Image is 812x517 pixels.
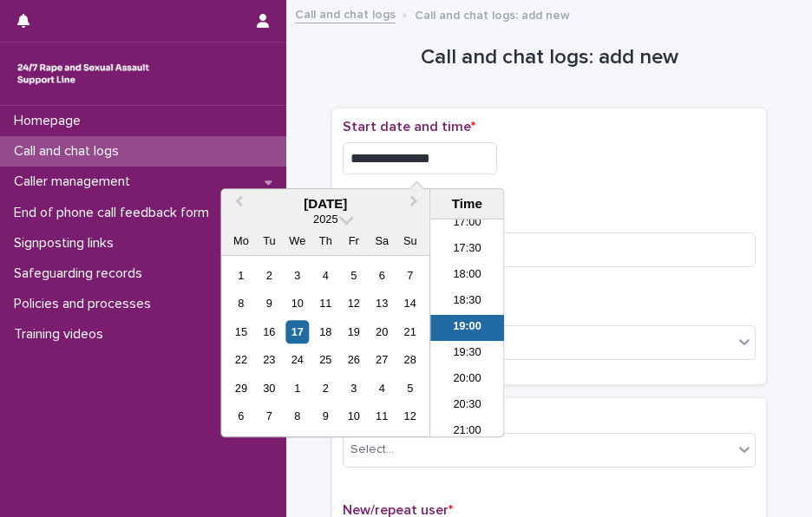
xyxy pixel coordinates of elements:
[314,405,337,429] div: Choose Thursday, 9 October 2025
[285,349,309,372] div: Choose Wednesday, 24 September 2025
[430,263,504,289] li: 18:00
[398,292,422,316] div: Choose Sunday, 14 September 2025
[398,405,422,429] div: Choose Sunday, 12 October 2025
[223,191,251,219] button: Previous Month
[435,196,499,212] div: Time
[7,173,144,190] p: Caller management
[295,3,396,23] a: Call and chat logs
[430,315,504,341] li: 19:00
[314,229,337,252] div: Th
[398,264,422,287] div: Choose Sunday, 7 September 2025
[221,196,429,212] div: [DATE]
[14,56,153,91] img: rhQMoQhaT3yELyF149Cw
[7,296,165,312] p: Policies and processes
[430,211,504,237] li: 17:00
[343,120,475,134] span: Start date and time
[229,376,252,400] div: Choose Monday, 29 September 2025
[430,289,504,315] li: 18:30
[314,376,337,400] div: Choose Thursday, 2 October 2025
[229,349,252,372] div: Choose Monday, 22 September 2025
[430,341,504,367] li: 19:30
[7,326,117,343] p: Training videos
[314,349,337,372] div: Choose Thursday, 25 September 2025
[398,320,422,344] div: Choose Sunday, 21 September 2025
[370,349,394,372] div: Choose Saturday, 27 September 2025
[350,441,394,459] div: Select...
[430,393,504,419] li: 20:30
[285,229,309,252] div: We
[258,292,281,316] div: Choose Tuesday, 9 September 2025
[314,320,337,344] div: Choose Thursday, 18 September 2025
[229,292,252,316] div: Choose Monday, 8 September 2025
[258,264,281,287] div: Choose Tuesday, 2 September 2025
[229,264,252,287] div: Choose Monday, 1 September 2025
[370,292,394,316] div: Choose Saturday, 13 September 2025
[285,264,309,287] div: Choose Wednesday, 3 September 2025
[342,229,365,252] div: Fr
[430,367,504,393] li: 20:00
[370,376,394,400] div: Choose Saturday, 4 October 2025
[342,320,365,344] div: Choose Friday, 19 September 2025
[370,229,394,252] div: Sa
[7,143,133,160] p: Call and chat logs
[313,213,337,226] span: 2025
[229,320,252,344] div: Choose Monday, 15 September 2025
[258,320,281,344] div: Choose Tuesday, 16 September 2025
[7,235,128,252] p: Signposting links
[343,503,453,517] span: New/repeat user
[342,376,365,400] div: Choose Friday, 3 October 2025
[229,405,252,429] div: Choose Monday, 6 October 2025
[342,264,365,287] div: Choose Friday, 5 September 2025
[258,376,281,400] div: Choose Tuesday, 30 September 2025
[402,191,429,219] button: Next Month
[398,349,422,372] div: Choose Sunday, 28 September 2025
[342,292,365,316] div: Choose Friday, 12 September 2025
[342,349,365,372] div: Choose Friday, 26 September 2025
[398,229,422,252] div: Su
[332,45,766,70] h1: Call and chat logs: add new
[398,376,422,400] div: Choose Sunday, 5 October 2025
[285,405,309,429] div: Choose Wednesday, 8 October 2025
[370,264,394,287] div: Choose Saturday, 6 September 2025
[415,4,570,23] p: Call and chat logs: add new
[7,205,223,221] p: End of phone call feedback form
[285,292,309,316] div: Choose Wednesday, 10 September 2025
[285,320,309,344] div: Choose Wednesday, 17 September 2025
[258,405,281,429] div: Choose Tuesday, 7 October 2025
[314,264,337,287] div: Choose Thursday, 4 September 2025
[258,229,281,252] div: Tu
[430,419,504,445] li: 21:00
[7,265,156,282] p: Safeguarding records
[370,405,394,429] div: Choose Saturday, 11 October 2025
[7,113,95,129] p: Homepage
[370,320,394,344] div: Choose Saturday, 20 September 2025
[258,349,281,372] div: Choose Tuesday, 23 September 2025
[285,376,309,400] div: Choose Wednesday, 1 October 2025
[227,262,424,431] div: month 2025-09
[314,292,337,316] div: Choose Thursday, 11 September 2025
[229,229,252,252] div: Mo
[342,405,365,429] div: Choose Friday, 10 October 2025
[430,237,504,263] li: 17:30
